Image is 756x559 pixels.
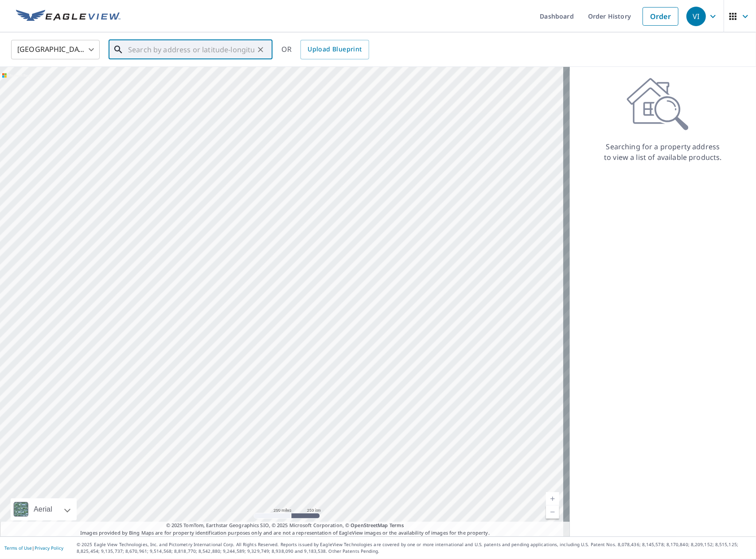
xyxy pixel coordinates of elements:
a: Terms [390,522,404,528]
p: | [4,545,63,551]
a: Terms of Use [4,545,32,551]
p: Searching for a property address to view a list of available products. [604,141,722,163]
div: Aerial [11,498,77,520]
a: Upload Blueprint [300,40,369,59]
a: Current Level 5, Zoom In [546,492,559,505]
span: © 2025 TomTom, Earthstar Geographics SIO, © 2025 Microsoft Corporation, © [166,522,404,529]
a: Current Level 5, Zoom Out [546,505,559,519]
span: Upload Blueprint [308,44,362,55]
a: Order [643,7,678,26]
a: Privacy Policy [35,545,63,551]
p: © 2025 Eagle View Technologies, Inc. and Pictometry International Corp. All Rights Reserved. Repo... [77,541,752,555]
div: [GEOGRAPHIC_DATA] [11,37,100,62]
input: Search by address or latitude-longitude [128,37,254,62]
div: Aerial [31,498,55,520]
div: OR [281,40,369,59]
img: EV Logo [16,10,121,23]
a: OpenStreetMap [351,522,388,528]
button: Clear [254,43,267,56]
div: VI [686,7,706,26]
